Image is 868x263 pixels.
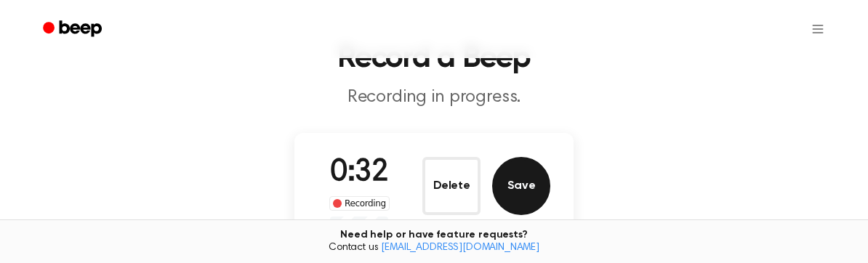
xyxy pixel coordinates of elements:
h1: Record a Beep [62,44,806,74]
div: Recording [329,196,390,211]
a: Beep [33,15,115,44]
span: 0:32 [330,158,388,188]
button: Delete Audio Record [422,157,481,215]
button: Open menu [800,12,835,46]
a: [EMAIL_ADDRESS][DOMAIN_NAME] [381,243,539,253]
span: Contact us [9,242,859,255]
p: Recording in progress. [155,86,713,110]
button: Save Audio Record [492,157,550,215]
